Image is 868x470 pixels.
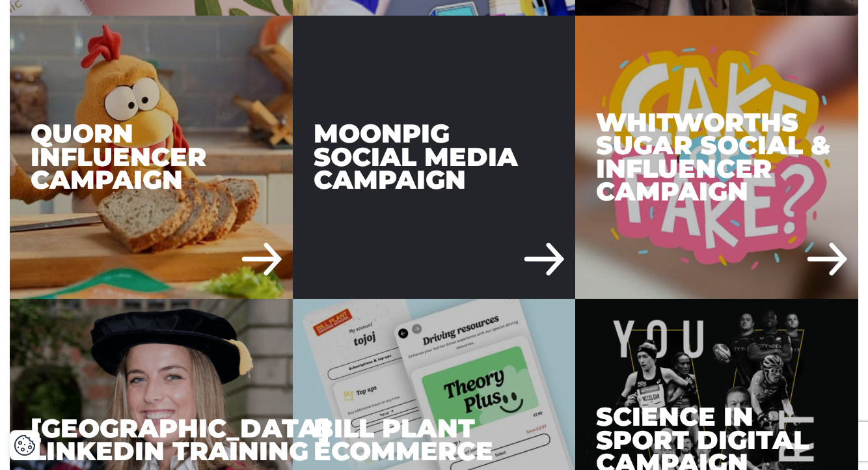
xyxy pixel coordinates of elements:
a: Whitworths Sugar Social & Influencer Campaign Whitworths Sugar Social & Influencer Campaign [575,16,858,299]
a: Moonpig Social Media Campaign Moonpig Social Media Campaign [293,16,576,299]
div: Quorn Influencer Campaign [10,16,293,299]
a: Quorn Influencer Campaign Quorn Influencer Campaign [10,16,293,299]
button: Cookie Settings [14,434,36,456]
div: Moonpig Social Media Campaign [293,16,576,299]
img: Revisit consent button [14,434,36,456]
div: Whitworths Sugar Social & Influencer Campaign [575,16,858,299]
